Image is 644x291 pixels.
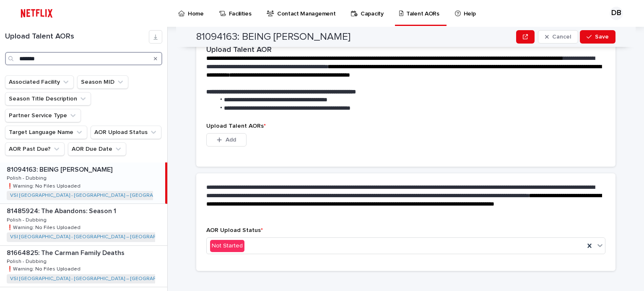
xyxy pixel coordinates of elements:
[206,123,266,129] span: Upload Talent AORs
[5,75,74,89] button: Associated Facility
[226,137,236,143] span: Add
[10,234,181,240] a: VSI [GEOGRAPHIC_DATA] - [GEOGRAPHIC_DATA] – [GEOGRAPHIC_DATA]
[7,216,48,223] p: Polish - Dubbing
[5,126,87,139] button: Target Language Name
[5,32,149,41] h1: Upload Talent AORs
[7,206,118,215] p: 81485924: The Abandons: Season 1
[91,126,161,139] button: AOR Upload Status
[7,265,82,272] p: ❗️Warning: No Files Uploaded
[538,30,578,44] button: Cancel
[7,182,82,189] p: ❗️Warning: No Files Uploaded
[7,223,82,231] p: ❗️Warning: No Files Uploaded
[196,31,351,43] h2: 81094163: BEING [PERSON_NAME]
[7,164,114,174] p: 81094163: BEING [PERSON_NAME]
[5,92,91,106] button: Season Title Description
[5,109,81,122] button: Partner Service Type
[68,142,126,156] button: AOR Due Date
[580,30,615,44] button: Save
[206,133,247,147] button: Add
[10,276,181,282] a: VSI [GEOGRAPHIC_DATA] - [GEOGRAPHIC_DATA] – [GEOGRAPHIC_DATA]
[7,257,48,265] p: Polish - Dubbing
[7,247,126,257] p: 81664825: The Carman Family Deaths
[552,34,571,40] span: Cancel
[7,174,48,181] p: Polish - Dubbing
[210,240,244,252] div: Not Started
[595,34,609,40] span: Save
[17,5,57,22] img: ifQbXi3ZQGMSEF7WDB7W
[206,46,272,55] h2: Upload Talent AOR
[206,227,263,233] span: AOR Upload Status
[5,142,65,156] button: AOR Past Due?
[610,7,623,20] div: DB
[77,75,128,89] button: Season MID
[5,52,162,65] input: Search
[10,193,181,198] a: VSI [GEOGRAPHIC_DATA] - [GEOGRAPHIC_DATA] – [GEOGRAPHIC_DATA]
